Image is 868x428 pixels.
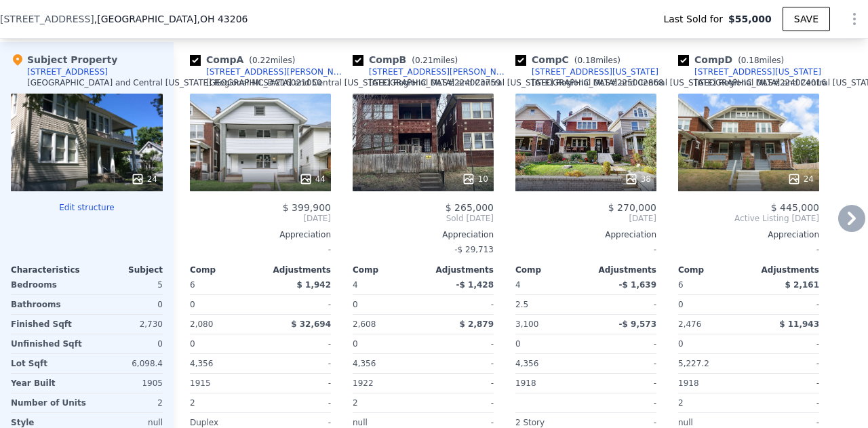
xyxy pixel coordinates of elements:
[190,66,347,77] a: [STREET_ADDRESS][PERSON_NAME]
[90,315,163,334] div: 2,730
[353,339,358,349] span: 0
[456,280,494,290] span: -$ 1,428
[190,265,260,275] div: Comp
[11,295,84,314] div: Bathrooms
[426,354,494,373] div: -
[426,334,494,353] div: -
[678,374,746,393] div: 1918
[751,393,819,412] div: -
[263,295,331,314] div: -
[619,280,656,290] span: -$ 1,639
[608,202,656,213] span: $ 270,000
[260,265,331,275] div: Adjustments
[771,202,819,213] span: $ 445,000
[678,265,749,275] div: Comp
[11,275,84,294] div: Bedrooms
[353,359,376,368] span: 4,356
[426,374,494,393] div: -
[291,319,331,329] span: $ 32,694
[369,77,664,88] div: [GEOGRAPHIC_DATA] and Central [US_STATE] Regional MLS # 225002868
[462,172,488,186] div: 10
[577,56,595,65] span: 0.18
[197,14,248,24] span: , OH 43206
[751,334,819,353] div: -
[678,339,684,349] span: 0
[87,265,163,275] div: Subject
[515,240,656,259] div: -
[515,295,583,314] div: 2.5
[741,56,759,65] span: 0.18
[90,334,163,353] div: 0
[90,295,163,314] div: 0
[515,53,626,66] div: Comp C
[11,265,87,275] div: Characteristics
[190,53,300,66] div: Comp A
[678,319,701,329] span: 2,476
[785,280,819,290] span: $ 2,161
[11,334,84,353] div: Unfinished Sqft
[190,240,331,259] div: -
[353,319,376,329] span: 2,608
[454,245,494,254] span: -$ 29,713
[27,66,108,77] div: [STREET_ADDRESS]
[460,319,494,329] span: $ 2,879
[353,374,420,393] div: 1922
[353,66,510,77] a: [STREET_ADDRESS][PERSON_NAME]
[263,374,331,393] div: -
[190,359,213,368] span: 4,356
[751,374,819,393] div: -
[678,229,819,240] div: Appreciation
[90,374,163,393] div: 1905
[625,172,651,186] div: 38
[190,374,258,393] div: 1915
[131,172,157,186] div: 24
[515,374,583,393] div: 1918
[515,66,658,77] a: [STREET_ADDRESS][US_STATE]
[694,66,821,77] div: [STREET_ADDRESS][US_STATE]
[728,12,772,26] span: $55,000
[678,213,819,224] span: Active Listing [DATE]
[263,334,331,353] div: -
[515,339,521,349] span: 0
[243,56,300,65] span: ( miles)
[515,359,538,368] span: 4,356
[732,56,789,65] span: ( miles)
[426,295,494,314] div: -
[297,280,331,290] span: $ 1,942
[11,315,84,334] div: Finished Sqft
[589,295,656,314] div: -
[415,56,433,65] span: 0.21
[423,265,494,275] div: Adjustments
[353,393,420,412] div: 2
[190,319,213,329] span: 2,080
[678,280,684,290] span: 6
[515,280,521,290] span: 4
[11,53,117,66] div: Subject Property
[353,229,494,240] div: Appreciation
[353,265,423,275] div: Comp
[678,359,709,368] span: 5,227.2
[353,53,463,66] div: Comp B
[90,275,163,294] div: 5
[589,393,656,412] div: -
[190,339,195,349] span: 0
[515,319,538,329] span: 3,100
[586,265,656,275] div: Adjustments
[11,354,84,373] div: Lot Sqft
[678,53,789,66] div: Comp D
[751,295,819,314] div: -
[515,265,586,275] div: Comp
[779,319,819,329] span: $ 11,943
[206,77,501,88] div: [GEOGRAPHIC_DATA] and Central [US_STATE] Regional MLS # 224023759
[369,66,510,77] div: [STREET_ADDRESS][PERSON_NAME]
[663,12,728,26] span: Last Sold for
[263,393,331,412] div: -
[678,66,821,77] a: [STREET_ADDRESS][US_STATE]
[678,240,819,259] div: -
[190,393,258,412] div: 2
[532,66,658,77] div: [STREET_ADDRESS][US_STATE]
[532,77,827,88] div: [GEOGRAPHIC_DATA] and Central [US_STATE] Regional MLS # 224024016
[515,213,656,224] span: [DATE]
[751,354,819,373] div: -
[678,393,746,412] div: 2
